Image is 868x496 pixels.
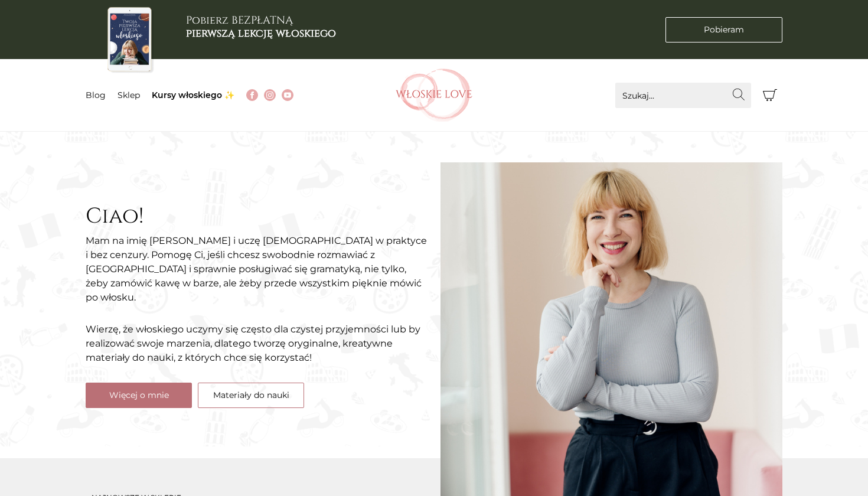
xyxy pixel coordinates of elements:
[396,68,472,122] img: Włoskielove
[704,24,744,36] span: Pobieram
[86,322,428,365] p: Wierzę, że włoskiego uczymy się często dla czystej przyjemności lub by realizować swoje marzenia,...
[757,83,782,108] button: Koszyk
[186,26,336,41] b: pierwszą lekcję włoskiego
[665,17,782,43] a: Pobieram
[186,14,336,40] h3: Pobierz BEZPŁATNĄ
[86,383,192,408] a: Więcej o mnie
[86,204,428,229] h2: Ciao!
[198,383,304,408] a: Materiały do nauki
[86,90,106,100] a: Blog
[86,234,428,305] p: Mam na imię [PERSON_NAME] i uczę [DEMOGRAPHIC_DATA] w praktyce i bez cenzury. Pomogę Ci, jeśli ch...
[118,90,140,100] a: Sklep
[615,83,751,108] input: Szukaj...
[152,90,234,100] a: Kursy włoskiego ✨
